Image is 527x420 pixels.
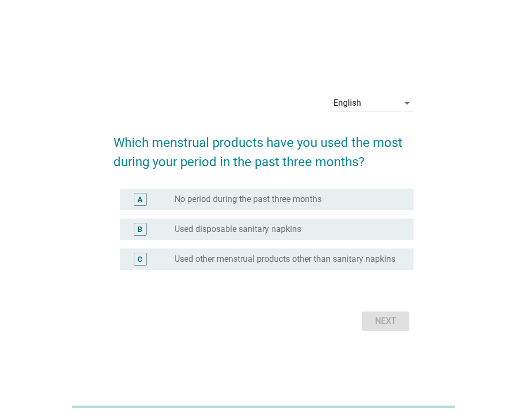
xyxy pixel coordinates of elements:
[138,194,142,205] div: A
[401,97,414,110] i: arrow_drop_down
[174,194,322,205] label: No period during the past three months
[138,224,142,235] div: B
[174,254,395,265] label: Used other menstrual products other than sanitary napkins
[113,122,414,172] h2: Which menstrual products have you used the most during your period in the past three months?
[174,224,301,235] label: Used disposable sanitary napkins
[138,254,142,265] div: C
[333,98,361,108] div: English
